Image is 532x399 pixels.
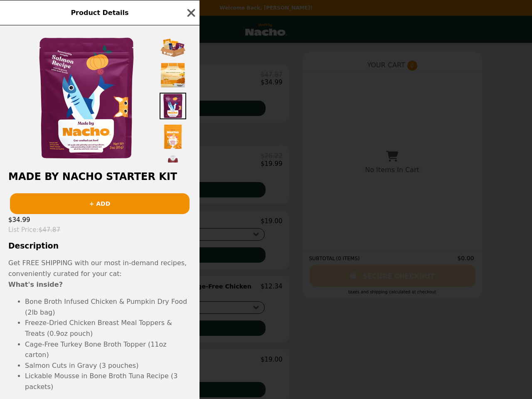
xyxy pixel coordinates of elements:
li: Freeze-Dried Chicken Breast Meal Toppers & Treats (0.9oz pouch) [25,318,191,339]
strong: What's inside? [8,281,63,288]
img: Thumbnail 1 [160,38,186,58]
img: Default Title [24,36,149,160]
span: $47.87 [39,226,61,234]
img: Thumbnail 4 [160,123,186,150]
li: Lickable Mousse in Bone Broth Tuna Recipe (3 packets) [25,371,191,392]
p: Get FREE SHIPPING with our most in-demand recipes, conveniently curated for your cat: [8,258,191,279]
li: Cage-Free Turkey Bone Broth Topper (11oz carton) [25,339,191,360]
li: Salmon Cuts in Gravy (3 pouches) [25,360,191,371]
li: Bone Broth Infused Chicken & Pumpkin Dry Food (2lb bag) [25,296,191,318]
img: Thumbnail 3 [160,93,186,119]
button: + ADD [10,193,190,214]
img: Thumbnail 5 [160,154,186,181]
img: Thumbnail 2 [160,62,186,89]
span: Product Details [71,9,128,17]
